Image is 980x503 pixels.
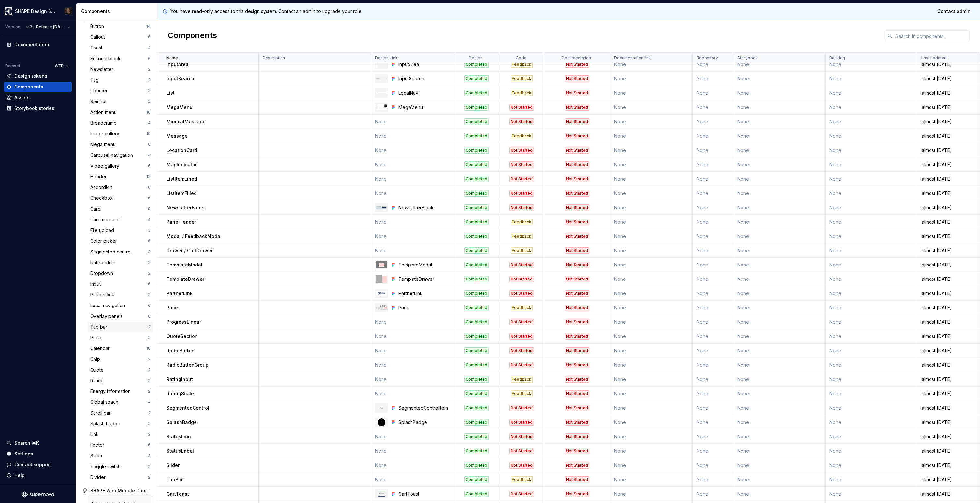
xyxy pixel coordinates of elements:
div: Feedback [511,90,533,96]
div: 6 [148,185,151,190]
div: 2 [148,260,151,265]
div: Search ⌘K [14,440,39,446]
td: None [610,86,693,100]
td: None [610,72,693,86]
div: Components [81,8,154,15]
p: LocationCard [166,147,197,154]
div: Link [90,431,101,438]
a: Carousel navigation4 [88,150,153,160]
div: Not Started [565,176,589,182]
a: Components [4,82,72,92]
img: 1131f18f-9b94-42a4-847a-eabb54481545.png [5,7,12,15]
td: None [371,129,454,143]
td: None [733,172,826,186]
div: Carousel navigation [90,152,136,158]
div: Completed [464,61,489,68]
div: Not Started [565,118,589,125]
p: Documentation link [614,55,651,61]
td: None [693,100,733,115]
div: almost [DATE] [918,161,979,168]
a: Global seach4 [88,397,153,407]
div: 2 [148,389,151,394]
div: Accordion [90,184,115,191]
img: SegmentedControlItem [376,406,387,410]
button: Contact support [4,459,72,470]
div: Newsletter [90,66,116,73]
a: Local navigation6 [88,300,153,311]
a: Color picker6 [88,236,153,246]
div: 2 [148,99,151,104]
div: Completed [464,104,489,111]
div: Date picker [90,259,118,266]
a: Accordion6 [88,182,153,193]
a: Contact admin [933,6,975,17]
a: Documentation [4,39,72,50]
div: almost [DATE] [918,118,979,125]
div: LocalNav [398,90,450,96]
td: None [733,129,826,143]
td: None [610,115,693,129]
div: Feedback [511,61,533,68]
div: Color picker [90,238,120,244]
td: None [610,57,693,72]
div: 8 [148,206,151,211]
p: ListItemLined [166,176,197,182]
span: v 3 - Release [DATE] [26,24,65,30]
p: Design [469,55,483,61]
a: Segmented control2 [88,247,153,257]
div: 2 [148,335,151,340]
a: Date picker2 [88,257,153,268]
div: Chip [90,356,103,362]
div: Global seach [90,399,121,405]
div: 6 [148,196,151,201]
a: Callout6 [88,32,153,42]
a: Action menu10 [88,107,153,117]
td: None [826,57,918,72]
p: Code [516,55,526,61]
a: Editorial block6 [88,53,153,64]
div: Divider [90,474,108,481]
div: Action menu [90,109,119,116]
div: 4 [148,400,151,405]
td: None [693,186,733,200]
div: 6 [148,34,151,40]
button: Help [4,470,72,481]
div: 2 [148,410,151,415]
a: Quote2 [88,365,153,375]
p: Storybook [737,55,758,61]
div: Segmented control [90,249,134,255]
div: 14 [146,24,151,29]
a: Storybook stories [4,103,72,114]
div: Image gallery [90,130,122,137]
div: Not Started [565,61,589,68]
a: Counter2 [88,86,153,96]
a: Card carousel4 [88,214,153,225]
div: 2 [148,367,151,373]
a: Scrim2 [88,451,153,461]
td: None [826,172,918,186]
div: 2 [148,432,151,437]
div: Completed [464,161,489,168]
div: Button [90,23,107,30]
div: Mega menu [90,141,118,148]
a: Card8 [88,204,153,214]
img: Vinicius Ianoni [65,7,72,15]
td: None [826,72,918,86]
td: None [826,200,918,215]
a: Toast4 [88,43,153,53]
td: None [826,100,918,115]
div: Help [14,472,25,479]
span: Contact admin [937,8,971,15]
div: Video gallery [90,163,122,169]
a: Settings [4,449,72,459]
td: None [733,100,826,115]
input: Search in components... [893,30,970,42]
a: Overlay panels6 [88,311,153,321]
div: 2 [148,357,151,362]
td: None [610,129,693,143]
div: 2 [148,77,151,83]
div: 2 [148,421,151,426]
div: 2 [148,249,151,254]
p: You have read-only access to this design system. Contact an admin to upgrade your role. [170,8,363,15]
td: None [733,143,826,157]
